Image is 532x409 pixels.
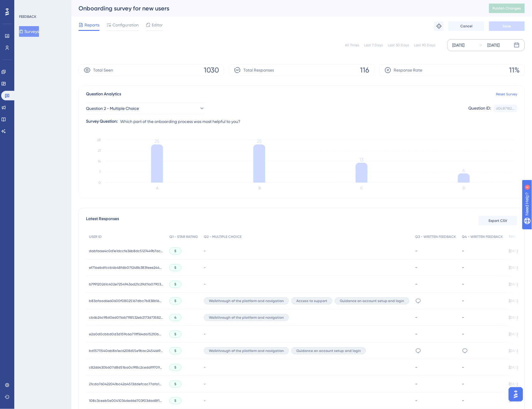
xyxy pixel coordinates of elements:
[86,215,119,226] span: Latest Responses
[19,26,39,37] button: Surveys
[174,348,176,353] span: 5
[462,248,503,254] div: -
[360,157,364,162] tspan: 13
[89,365,163,370] span: c82d6430b607d8d51ba0c9f8c2ceddf9709b07908d6c7561798886e13f2ddcf3
[89,348,163,353] span: bd15711540ab8a1ec6208655e9bac24546693e5f1fabab5da2c6a0d42dfebced
[449,21,484,31] button: Cancel
[174,299,176,303] span: 5
[345,43,359,48] div: All Times
[463,168,465,173] tspan: 6
[204,332,206,337] span: -
[156,186,159,190] text: A
[509,282,528,287] span: [DATE] 12:40
[462,281,503,287] div: -
[209,315,284,320] span: Walkthrough of the platform and navigation
[415,381,456,387] div: -
[243,67,274,74] span: Total Responses
[152,21,163,29] span: Editor
[98,149,101,153] tspan: 21
[493,6,521,11] span: Publish Changes
[296,348,361,353] span: Guidance on account setup and login
[364,43,383,48] div: Last 7 Days
[89,315,163,320] span: cb6b24c98d0ed011ab71f8532eb2173d73582d0a17059ba4d3c536e03d1bfb38
[414,43,436,48] div: Last 90 Days
[204,365,206,370] span: -
[14,1,37,9] span: Need Help?
[120,118,240,125] span: Which part of the onboarding process was most helpful to you?
[204,382,206,386] span: -
[169,234,198,239] span: Q1 - STAR RATING
[86,102,205,114] button: Question 2 - Multiple Choice
[509,249,528,253] span: [DATE] 15:48
[89,332,163,337] span: e2a0d0cbbd0d3d159c6a711ff164da15210bd9326298339909b924d369ad88b3
[360,65,370,75] span: 116
[86,118,118,125] div: Survey Question:
[209,348,284,353] span: Walkthrough of the platform and navigation
[489,4,525,13] button: Publish Changes
[296,299,327,303] span: Access to support
[174,315,176,320] span: 4
[462,331,503,337] div: -
[99,170,101,174] tspan: 7
[462,364,503,370] div: -
[204,234,242,239] span: Q2 - MULTIPLE CHOICE
[462,298,503,304] div: -
[98,181,101,185] tspan: 0
[488,42,500,49] div: [DATE]
[509,234,517,239] span: TIME
[453,42,465,49] div: [DATE]
[85,21,99,29] span: Reports
[89,398,163,403] span: 108c3ceeb5e0041034ded6d703f03dad8f10fd6357f0f824389e4468ff19b4bf
[209,299,284,303] span: Walkthrough of the platform and navigation
[461,24,473,29] span: Cancel
[479,216,517,225] button: Export CSV
[89,299,163,303] span: b83afaad6e60600f08025167dbc7b838b16d1023ad4d2a04dd1a7726a2c1b368
[509,265,528,270] span: [DATE] 13:23
[509,348,529,353] span: [DATE] 20:38
[97,138,101,142] tspan: 28
[98,159,101,163] tspan: 14
[415,331,456,337] div: -
[340,299,404,303] span: Guidance on account setup and login
[415,281,456,287] div: -
[496,92,517,97] a: Reset Survey
[174,398,176,403] span: 5
[204,249,206,253] span: -
[509,315,527,320] span: [DATE] 2:54
[509,365,530,370] span: [DATE] 20:08
[462,315,503,320] div: -
[415,315,456,320] div: -
[79,4,474,12] div: Onboarding survey for new users
[174,365,176,370] span: 5
[174,265,176,270] span: 5
[509,299,527,303] span: [DATE] 5:01
[388,43,409,48] div: Last 30 Days
[89,234,102,239] span: USER ID
[509,332,528,337] span: [DATE] 0:30
[509,398,527,403] span: [DATE] 17:39
[86,105,139,112] span: Question 2 - Multiple Choice
[509,382,528,386] span: [DATE] 18:53
[496,106,515,111] div: d0c87182...
[507,386,525,403] iframe: UserGuiding AI Assistant Launcher
[503,24,511,29] span: Save
[257,138,262,144] tspan: 25
[89,249,163,253] span: dabfaae4c0d1e1dccfe36b8dc5127449b7ac807be101739ea712d303045c2f6c
[86,91,121,98] span: Question Analytics
[19,14,36,19] div: FEEDBACK
[89,265,163,270] span: ef71aebdfccb4b48fdb07f248b383feee244816b5e14b9b17130668cee18162b
[204,265,206,270] span: -
[489,21,525,31] button: Save
[112,21,139,29] span: Configuration
[463,186,466,190] text: D
[174,249,176,253] span: 5
[462,381,503,387] div: -
[415,265,456,270] div: -
[204,398,206,403] span: -
[89,282,163,287] span: b799120261c402e7254943ad21c29d11a079038b940d822bf15d3dc2e8fc2146
[509,65,520,75] span: 11%
[415,248,456,254] div: -
[174,332,176,337] span: 5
